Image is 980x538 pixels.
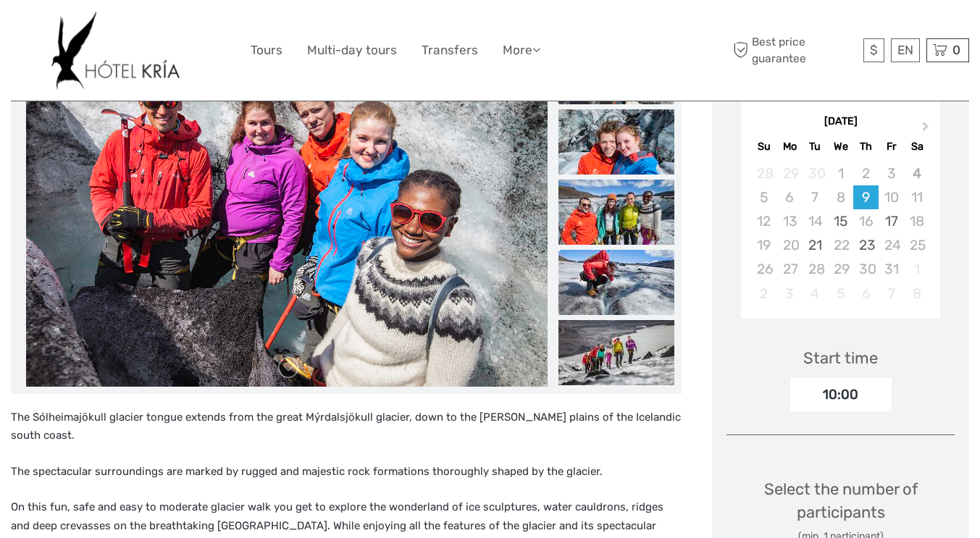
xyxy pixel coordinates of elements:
[879,161,904,185] div: Not available Friday, October 3rd, 2025
[729,34,860,66] span: Best price guarantee
[904,282,929,306] div: Not available Saturday, November 8th, 2025
[879,257,904,281] div: Not available Friday, October 31st, 2025
[803,185,828,209] div: Not available Tuesday, October 7th, 2025
[904,209,929,233] div: Not available Saturday, October 18th, 2025
[745,161,935,306] div: month 2025-10
[879,137,904,156] div: Fr
[777,257,803,281] div: Not available Monday, October 27th, 2025
[777,209,803,233] div: Not available Monday, October 13th, 2025
[950,43,963,57] span: 0
[251,40,282,61] a: Tours
[26,39,548,387] img: 4c5f586535f34b4d8e82097ce2115387_main_slider.jpeg
[751,185,776,209] div: Not available Sunday, October 5th, 2025
[904,185,929,209] div: Not available Saturday, October 11th, 2025
[777,185,803,209] div: Not available Monday, October 6th, 2025
[803,257,828,281] div: Not available Tuesday, October 28th, 2025
[904,233,929,257] div: Not available Saturday, October 25th, 2025
[777,282,803,306] div: Not available Monday, November 3rd, 2025
[11,463,682,482] p: The spectacular surroundings are marked by rugged and majestic rock formations thoroughly shaped ...
[751,137,776,156] div: Su
[828,161,853,185] div: Not available Wednesday, October 1st, 2025
[558,180,674,245] img: 365f5ad5e8b6462d96ea8a3a79423b02_slider_thumbnail.jpeg
[751,233,776,257] div: Not available Sunday, October 19th, 2025
[803,161,828,185] div: Not available Tuesday, September 30th, 2025
[751,209,776,233] div: Not available Sunday, October 12th, 2025
[803,282,828,306] div: Not available Tuesday, November 4th, 2025
[853,185,879,209] div: Choose Thursday, October 9th, 2025
[891,38,920,62] div: EN
[751,257,776,281] div: Not available Sunday, October 26th, 2025
[853,161,879,185] div: Not available Thursday, October 2nd, 2025
[741,114,940,130] div: [DATE]
[803,233,828,257] div: Choose Tuesday, October 21st, 2025
[803,137,828,156] div: Tu
[879,185,904,209] div: Not available Friday, October 10th, 2025
[853,137,879,156] div: Th
[790,378,892,411] div: 10:00
[853,282,879,306] div: Not available Thursday, November 6th, 2025
[853,233,879,257] div: Choose Thursday, October 23rd, 2025
[879,282,904,306] div: Not available Friday, November 7th, 2025
[307,40,397,61] a: Multi-day tours
[558,250,674,315] img: 964b713c92e3499e8906e35e72ad1f19_slider_thumbnail.jpeg
[904,161,929,185] div: Not available Saturday, October 4th, 2025
[828,209,853,233] div: Choose Wednesday, October 15th, 2025
[828,137,853,156] div: We
[11,408,682,445] p: The Sólheimajökull glacier tongue extends from the great Mýrdalsjökull glacier, down to the [PERS...
[853,209,879,233] div: Not available Thursday, October 16th, 2025
[853,257,879,281] div: Not available Thursday, October 30th, 2025
[558,320,674,385] img: dc0639ab30224def84632ef266e23710_slider_thumbnail.jpeg
[777,137,803,156] div: Mo
[751,161,776,185] div: Not available Sunday, September 28th, 2025
[870,43,878,57] span: $
[828,185,853,209] div: Not available Wednesday, October 8th, 2025
[904,257,929,281] div: Not available Saturday, November 1st, 2025
[803,347,878,369] div: Start time
[828,257,853,281] div: Not available Wednesday, October 29th, 2025
[751,282,776,306] div: Not available Sunday, November 2nd, 2025
[503,40,540,61] a: More
[916,118,939,141] button: Next Month
[51,11,180,90] img: 532-e91e591f-ac1d-45f7-9962-d0f146f45aa0_logo_big.jpg
[803,209,828,233] div: Not available Tuesday, October 14th, 2025
[777,161,803,185] div: Not available Monday, September 29th, 2025
[828,282,853,306] div: Not available Wednesday, November 5th, 2025
[879,233,904,257] div: Not available Friday, October 24th, 2025
[777,233,803,257] div: Not available Monday, October 20th, 2025
[879,209,904,233] div: Choose Friday, October 17th, 2025
[904,137,929,156] div: Sa
[422,40,478,61] a: Transfers
[558,109,674,175] img: 4ac40a8dbce042149a9a7cebad9d42bb_slider_thumbnail.jpeg
[828,233,853,257] div: Not available Wednesday, October 22nd, 2025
